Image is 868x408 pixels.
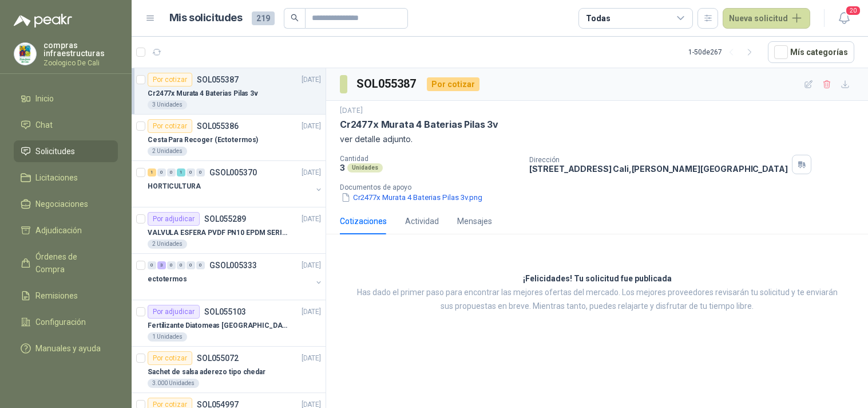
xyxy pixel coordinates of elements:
[302,260,321,271] p: [DATE]
[405,215,439,227] div: Actividad
[148,147,187,156] div: 2 Unidades
[427,77,479,91] div: Por cotizar
[132,115,326,161] a: Por cotizarSOL055386[DATE] Cesta Para Recoger (Ectotermos)2 Unidades
[586,12,610,25] div: Todas
[529,156,788,164] p: Dirección
[148,119,192,133] div: Por cotizar
[132,68,326,115] a: Por cotizarSOL055387[DATE] Cr2477x Murata 4 Baterias Pilas 3v3 Unidades
[35,250,107,276] span: Órdenes de Compra
[35,198,88,210] span: Negociaciones
[14,311,118,333] a: Configuración
[35,119,53,131] span: Chat
[35,145,75,158] span: Solicitudes
[209,168,257,176] p: GSOL005370
[340,133,854,146] p: ver detalle adjunto.
[148,88,258,99] p: Cr2477x Murata 4 Baterias Pilas 3v
[148,240,187,249] div: 2 Unidades
[148,320,290,331] p: Fertilizante Diatomeas [GEOGRAPHIC_DATA] 25kg Polvo
[14,246,118,280] a: Órdenes de Compra
[845,5,861,16] span: 20
[196,261,205,269] div: 0
[157,261,166,269] div: 3
[35,224,82,237] span: Adjudicación
[132,207,326,254] a: Por adjudicarSOL055289[DATE] VALVULA ESFERA PVDF PN10 EPDM SERIE EX D 25MM CEPEX64926TREME2 Unidades
[197,354,239,362] p: SOL055072
[148,305,200,319] div: Por adjudicar
[302,214,321,225] p: [DATE]
[35,316,86,328] span: Configuración
[148,258,323,295] a: 0 3 0 0 0 0 GSOL005333[DATE] ectotermos
[347,163,383,172] div: Unidades
[340,105,363,116] p: [DATE]
[148,351,192,365] div: Por cotizar
[169,10,243,26] h1: Mis solicitudes
[723,8,810,29] button: Nueva solicitud
[196,168,205,176] div: 0
[167,168,176,176] div: 0
[148,367,265,378] p: Sachet de salsa aderezo tipo chedar
[355,286,839,313] p: Has dado el primer paso para encontrar las mejores ofertas del mercado. Los mejores proveedores r...
[340,183,863,191] p: Documentos de apoyo
[457,215,492,227] div: Mensajes
[148,212,200,226] div: Por adjudicar
[35,342,101,355] span: Manuales y ayuda
[177,168,185,176] div: 1
[148,100,187,109] div: 3 Unidades
[302,167,321,178] p: [DATE]
[14,193,118,215] a: Negociaciones
[197,122,239,130] p: SOL055386
[768,41,854,63] button: Mís categorías
[302,121,321,132] p: [DATE]
[14,338,118,359] a: Manuales y ayuda
[187,168,195,176] div: 0
[14,219,118,241] a: Adjudicación
[302,307,321,317] p: [DATE]
[14,14,72,28] img: Logo peakr
[148,274,187,285] p: ectotermos
[340,163,345,172] p: 3
[43,60,118,66] p: Zoologico De Cali
[14,285,118,307] a: Remisiones
[340,119,498,131] p: Cr2477x Murata 4 Baterias Pilas 3v
[197,76,239,84] p: SOL055387
[204,215,246,223] p: SOL055289
[132,347,326,393] a: Por cotizarSOL055072[DATE] Sachet de salsa aderezo tipo chedar3.000 Unidades
[148,181,201,192] p: HORTICULTURA
[302,353,321,364] p: [DATE]
[148,166,323,202] a: 1 0 0 1 0 0 GSOL005370[DATE] HORTICULTURA
[302,74,321,85] p: [DATE]
[148,261,156,269] div: 0
[14,167,118,189] a: Licitaciones
[14,88,118,109] a: Inicio
[148,379,199,388] div: 3.000 Unidades
[340,191,483,203] button: Cr2477x Murata 4 Baterias Pilas 3v.png
[132,300,326,347] a: Por adjudicarSOL055103[DATE] Fertilizante Diatomeas [GEOGRAPHIC_DATA] 25kg Polvo1 Unidades
[35,92,54,105] span: Inicio
[157,168,166,176] div: 0
[148,135,258,146] p: Cesta Para Recoger (Ectotermos)
[14,114,118,136] a: Chat
[688,43,759,61] div: 1 - 50 de 267
[356,75,418,93] h3: SOL055387
[204,308,246,316] p: SOL055103
[35,289,78,302] span: Remisiones
[43,41,118,57] p: compras infraestructuras
[14,43,36,65] img: Company Logo
[148,73,192,87] div: Por cotizar
[340,155,520,163] p: Cantidad
[148,168,156,176] div: 1
[148,227,290,238] p: VALVULA ESFERA PVDF PN10 EPDM SERIE EX D 25MM CEPEX64926TREME
[187,261,195,269] div: 0
[529,164,788,174] p: [STREET_ADDRESS] Cali , [PERSON_NAME][GEOGRAPHIC_DATA]
[167,261,176,269] div: 0
[291,14,299,22] span: search
[209,261,257,269] p: GSOL005333
[35,171,78,184] span: Licitaciones
[177,261,185,269] div: 0
[340,215,387,227] div: Cotizaciones
[834,8,854,29] button: 20
[523,272,672,286] h3: ¡Felicidades! Tu solicitud fue publicada
[14,140,118,162] a: Solicitudes
[148,332,187,342] div: 1 Unidades
[252,11,275,25] span: 219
